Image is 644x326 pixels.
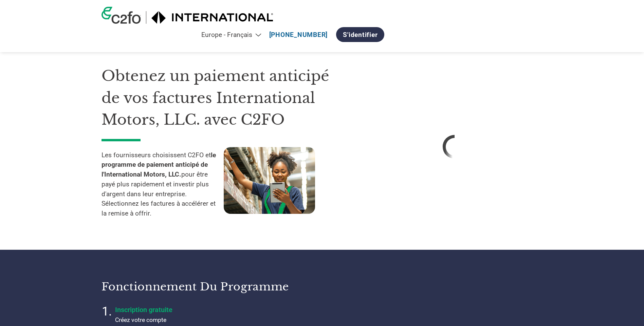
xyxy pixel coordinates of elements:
img: International Motors, LLC. [151,11,274,24]
a: [PHONE_NUMBER] [269,31,328,39]
h1: Obtenez un paiement anticipé de vos factures International Motors, LLC. avec C2FO [102,65,346,131]
img: c2fo logo [102,7,141,24]
p: Créez votre compte [115,315,285,324]
h4: Inscription gratuite [115,306,285,314]
h3: Fonctionnement du programme [102,280,314,293]
p: Les fournisseurs choisissent C2FO et pour être payé plus rapidement et investir plus d'argent dan... [102,150,224,219]
strong: le programme de paiement anticipé de l'International Motors, LLC. [102,151,216,179]
img: supply chain worker [224,147,315,214]
a: S'identifier [336,27,384,42]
